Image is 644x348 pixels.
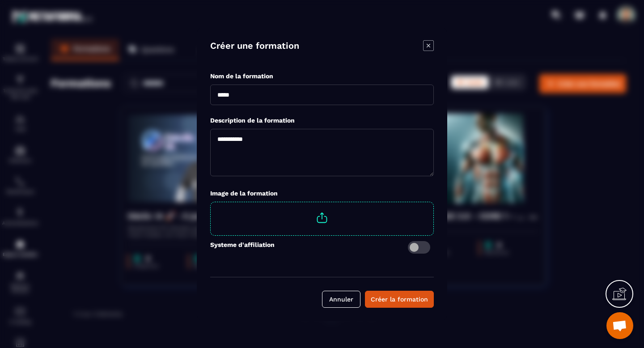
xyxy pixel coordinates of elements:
[322,291,360,308] button: Annuler
[371,295,428,304] div: Créer la formation
[210,40,299,53] h4: Créer une formation
[210,117,295,124] label: Description de la formation
[365,291,434,308] button: Créer la formation
[210,190,278,197] label: Image de la formation
[606,312,633,339] div: Ouvrir le chat
[210,72,273,80] label: Nom de la formation
[210,241,275,254] label: Systeme d'affiliation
